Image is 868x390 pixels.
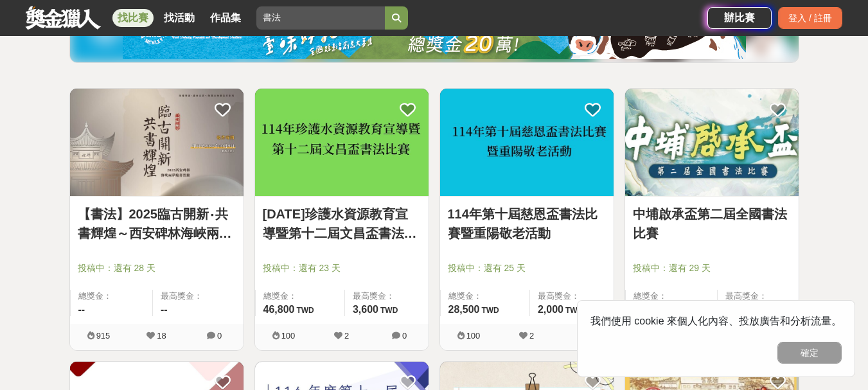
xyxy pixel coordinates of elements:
a: 辦比賽 [707,7,772,29]
span: 總獎金： [263,290,337,303]
span: 0 [217,331,222,341]
span: TWD [565,306,583,315]
span: 總獎金： [633,290,710,303]
span: 投稿中：還有 28 天 [78,261,236,275]
span: 最高獎金： [538,290,606,303]
span: 最高獎金： [353,290,421,303]
img: Cover Image [255,89,429,196]
a: Cover Image [440,89,614,197]
input: 全球自行車設計比賽 [256,6,385,30]
span: 最高獎金： [725,290,790,303]
span: 0 [402,331,407,341]
span: 28,500 [448,304,480,315]
a: 作品集 [205,9,246,27]
span: 投稿中：還有 25 天 [448,261,606,275]
span: 2 [344,331,349,341]
span: 46,800 [263,304,295,315]
span: -- [161,304,168,315]
span: 2,000 [538,304,563,315]
a: 中埔啟承盃第二屆全國書法比賽 [633,204,791,243]
a: 找活動 [159,9,200,27]
a: 找比賽 [112,9,154,27]
span: 100 [281,331,296,341]
img: Cover Image [625,89,799,196]
span: 總獎金： [448,290,522,303]
span: -- [78,304,85,315]
span: 2 [529,331,534,341]
span: 最高獎金： [161,290,236,303]
span: TWD [481,306,499,315]
span: 100 [466,331,481,341]
a: [DATE]珍護水資源教育宣導暨第十二屆文昌盃書法比賽 [263,204,421,243]
span: 3,600 [353,304,378,315]
a: Cover Image [70,89,244,197]
span: 我們使用 cookie 來個人化內容、投放廣告和分析流量。 [590,315,842,326]
a: Cover Image [625,89,799,197]
button: 確定 [777,342,842,364]
span: 18 [157,331,166,341]
a: 【書法】2025臨古開新‧共書輝煌～西安碑林海峽兩岸臨書徵件活動 [78,204,236,243]
div: 登入 / 註冊 [778,7,842,29]
img: Cover Image [440,89,614,196]
span: 總獎金： [78,290,145,303]
a: Cover Image [255,89,429,197]
span: 投稿中：還有 29 天 [633,261,791,275]
span: 915 [96,331,111,341]
span: 投稿中：還有 23 天 [263,261,421,275]
span: TWD [296,306,314,315]
a: 114年第十屆慈恩盃書法比賽暨重陽敬老活動 [448,204,606,243]
img: Cover Image [70,89,244,196]
span: TWD [380,306,398,315]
